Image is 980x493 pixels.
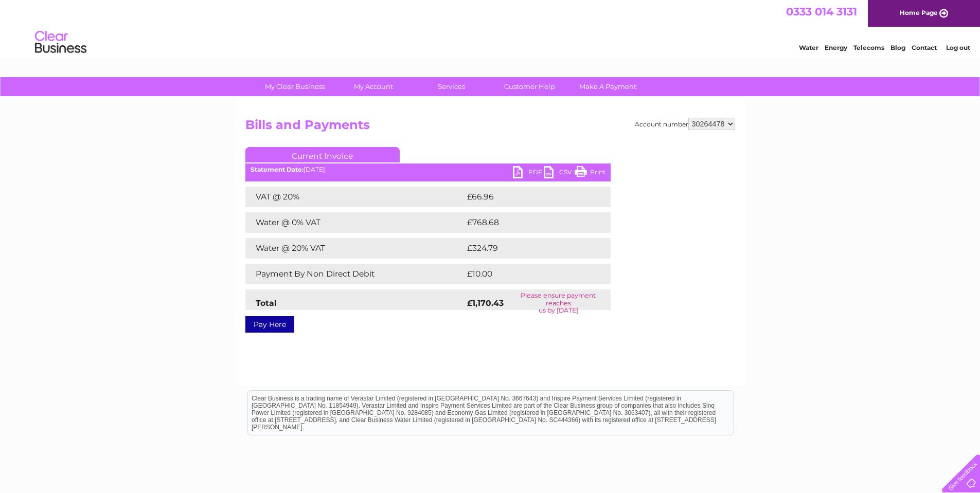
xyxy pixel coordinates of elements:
a: Customer Help [487,77,572,96]
div: Account number [635,118,735,130]
a: Services [409,77,494,96]
div: [DATE] [245,166,611,173]
td: £324.79 [465,238,593,259]
td: VAT @ 20% [245,187,465,207]
a: My Account [331,77,416,96]
td: £10.00 [465,264,590,284]
a: Contact [912,44,937,51]
a: CSV [544,166,575,181]
strong: Total [256,298,277,308]
a: Pay Here [245,316,294,333]
a: Current Invoice [245,147,400,162]
a: Make A Payment [565,77,650,96]
td: Payment By Non Direct Debit [245,264,465,284]
td: Water @ 0% VAT [245,212,465,233]
div: Clear Business is a trading name of Verastar Limited (registered in [GEOGRAPHIC_DATA] No. 3667643... [247,6,734,50]
td: £66.96 [465,187,591,207]
strong: £1,170.43 [467,298,504,308]
a: Blog [890,44,905,51]
a: Log out [946,44,970,51]
a: Print [575,166,605,181]
a: Energy [825,44,847,51]
td: Water @ 20% VAT [245,238,465,259]
a: Water [799,44,818,51]
h2: Bills and Payments [245,118,735,137]
a: PDF [513,166,544,181]
td: £768.68 [465,212,593,233]
a: Telecoms [853,44,884,51]
b: Statement Date: [251,166,304,173]
img: logo.png [34,27,87,58]
td: Please ensure payment reaches us by [DATE] [506,289,611,317]
a: My Clear Business [253,77,337,96]
a: 0333 014 3131 [786,5,857,18]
